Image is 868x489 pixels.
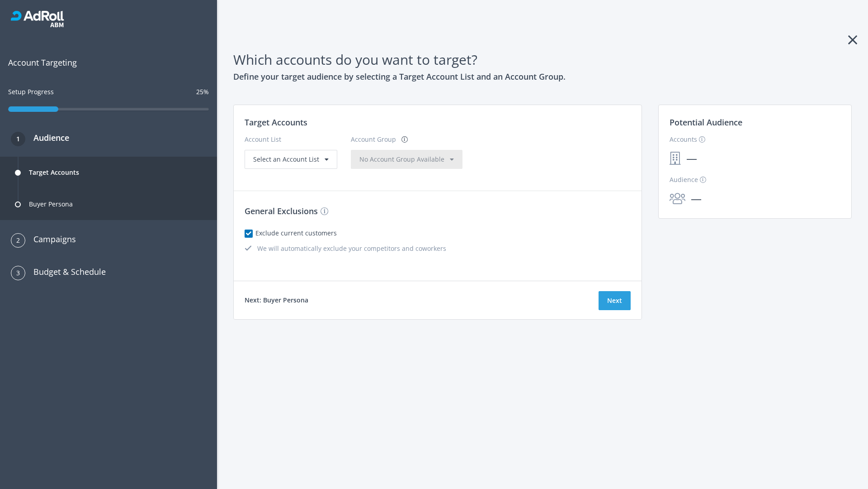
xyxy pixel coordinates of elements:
span: 2 [16,233,20,248]
h1: Which accounts do you want to target? [233,49,852,70]
span: No Account Group Available [359,155,444,163]
h3: General Exclusions [245,205,631,217]
h3: Budget & Schedule [25,265,106,278]
h3: Target Accounts [245,116,631,129]
h3: Define your target audience by selecting a Target Account List and an Account Group. [233,70,852,83]
div: Target Accounts [29,162,79,183]
h3: Potential Audience [670,116,840,134]
span: — [681,150,703,167]
div: No Account Group Available [359,154,454,164]
label: Accounts [670,134,705,144]
div: Select an Account List [253,154,329,164]
h3: Audience [25,131,69,144]
label: Exclude current customers [258,228,337,238]
div: Account Group [351,134,396,150]
span: Account Targeting [8,56,209,69]
div: Account List [245,134,337,150]
span: 3 [16,266,20,280]
h3: Campaigns [25,233,76,245]
span: Select an Account List [253,155,319,163]
div: RollWorks [11,11,206,27]
div: Setup Progress [8,87,54,105]
span: — [685,190,707,207]
div: We will automatically exclude your competitors and coworkers [245,244,631,254]
h4: Next: Buyer Persona [245,295,308,305]
span: 1 [16,132,20,146]
div: Buyer Persona [29,193,73,215]
label: Audience [670,175,706,185]
div: 25% [196,87,209,97]
button: Next [599,291,631,310]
